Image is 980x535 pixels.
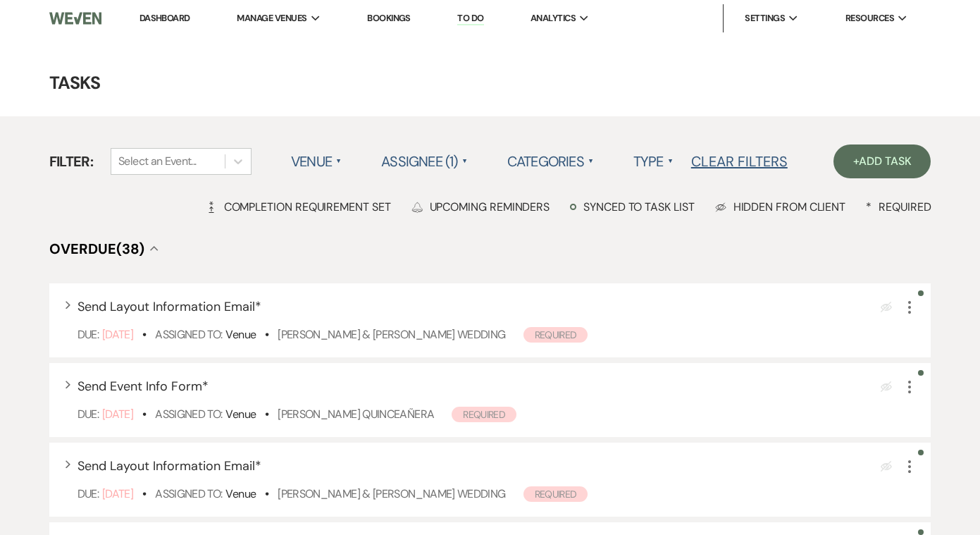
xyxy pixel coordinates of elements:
span: Send Event Info Form * [77,378,209,395]
span: Send Layout Information Email * [77,298,261,315]
b: • [142,486,146,501]
span: Venue [225,407,256,422]
label: Categories [507,149,594,174]
b: • [265,327,268,342]
a: +Add Task [833,144,931,178]
span: [DATE] [102,327,133,342]
div: Required [866,199,931,214]
span: Venue [225,486,256,501]
a: [PERSON_NAME] & [PERSON_NAME] Wedding [278,327,505,342]
span: ▲ [336,156,342,167]
span: Assigned To: [155,486,222,501]
label: Type [633,149,674,174]
div: Completion Requirement Set [206,199,391,214]
span: Required [523,486,588,502]
span: Filter: [49,151,94,172]
span: Overdue (38) [49,240,144,258]
span: Due: [77,486,99,501]
div: Upcoming Reminders [411,199,550,214]
b: • [265,486,268,501]
span: Add Task [859,154,911,168]
b: • [265,407,268,422]
span: Resources [845,11,894,25]
span: Due: [77,327,99,342]
span: Analytics [531,11,576,25]
div: Synced to task list [570,199,694,214]
span: Assigned To: [155,407,222,422]
span: [DATE] [102,486,133,501]
label: Venue [291,149,342,174]
span: Due: [77,407,99,422]
a: Bookings [367,12,411,24]
b: • [142,407,146,422]
button: Send Layout Information Email* [77,460,261,472]
label: Assignee (1) [381,149,468,174]
div: Hidden from Client [715,199,846,214]
span: ▲ [462,156,468,167]
span: Manage Venues [237,11,306,25]
span: ▲ [588,156,594,167]
div: Select an Event... [118,153,196,170]
button: Clear Filters [691,154,788,168]
a: [PERSON_NAME] & [PERSON_NAME] Wedding [278,486,505,501]
span: Required [523,327,588,343]
b: • [142,327,146,342]
span: Send Layout Information Email * [77,457,261,474]
span: Venue [225,327,256,342]
span: Settings [745,11,785,25]
a: To Do [457,12,483,25]
button: Send Event Info Form* [77,380,209,393]
img: Weven Logo [49,4,102,33]
span: [DATE] [102,407,133,422]
button: Overdue(38) [49,242,159,256]
button: Send Layout Information Email* [77,300,261,313]
span: Required [452,407,516,422]
a: Dashboard [139,12,190,24]
a: [PERSON_NAME] Quinceañera [278,407,434,422]
span: Assigned To: [155,327,222,342]
span: ▲ [668,156,674,167]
